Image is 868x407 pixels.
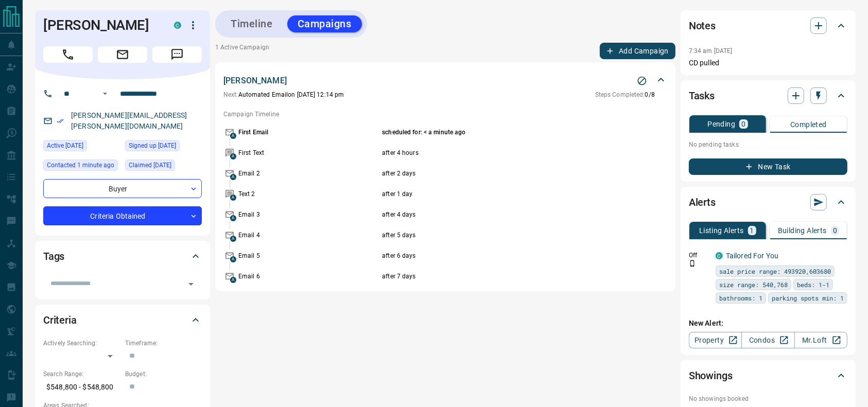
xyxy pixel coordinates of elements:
[382,272,617,281] p: after 7 days
[230,194,236,201] span: A
[778,227,827,234] p: Building Alerts
[47,160,114,170] span: Contacted 1 minute ago
[57,117,64,125] svg: Email Verified
[125,160,202,174] div: Sun Aug 17 2025
[43,339,120,348] p: Actively Searching:
[689,367,733,384] h2: Showings
[750,227,754,234] p: 1
[184,277,198,291] button: Open
[230,277,236,283] span: A
[689,47,733,55] p: 7:34 am [DATE]
[43,312,77,328] h2: Criteria
[152,46,202,63] span: Message
[689,363,847,388] div: Showings
[707,120,735,128] p: Pending
[595,91,645,98] span: Steps Completed:
[600,43,675,59] button: Add Campaign
[220,15,283,32] button: Timeline
[833,227,837,234] p: 0
[43,379,120,396] p: $548,800 - $548,800
[223,90,344,99] p: Automated Email on [DATE] 12:14 pm
[43,46,93,63] span: Call
[223,73,667,101] div: [PERSON_NAME]Stop CampaignNext:Automated Emailon [DATE] 12:14 pmSteps Completed:0/8
[689,394,847,403] p: No showings booked
[238,251,379,260] p: Email 5
[699,227,744,234] p: Listing Alerts
[595,90,655,99] p: 0 / 8
[43,160,120,174] div: Mon Aug 18 2025
[43,248,64,264] h2: Tags
[215,43,269,59] p: 1 Active Campaign
[230,215,236,221] span: A
[43,308,202,332] div: Criteria
[719,266,831,276] span: sale price range: 493920,603680
[382,189,617,199] p: after 1 day
[689,83,847,108] div: Tasks
[719,293,762,303] span: bathrooms: 1
[382,231,617,240] p: after 5 days
[43,17,159,33] h1: [PERSON_NAME]
[223,110,667,119] p: Campaign Timeline
[689,260,696,267] svg: Push Notification Only
[238,128,379,137] p: First Email
[689,158,847,175] button: New Task
[43,179,202,198] div: Buyer
[230,256,236,262] span: A
[382,210,617,219] p: after 4 days
[797,279,829,290] span: beds: 1-1
[794,332,847,348] a: Mr.Loft
[71,111,187,130] a: [PERSON_NAME][EMAIL_ADDRESS][PERSON_NAME][DOMAIN_NAME]
[689,137,847,152] p: No pending tasks
[43,369,120,379] p: Search Range:
[382,128,617,137] p: scheduled for: < a minute ago
[689,58,847,68] p: CD pulled
[238,210,379,219] p: Email 3
[223,91,238,98] span: Next:
[125,369,202,379] p: Budget:
[230,174,236,180] span: A
[689,332,742,348] a: Property
[689,318,847,329] p: New Alert:
[726,252,778,260] a: Tailored For You
[230,133,236,139] span: A
[689,13,847,38] div: Notes
[47,140,83,151] span: Active [DATE]
[689,194,716,210] h2: Alerts
[238,148,379,157] p: First Text
[719,279,788,290] span: size range: 540,768
[238,272,379,281] p: Email 6
[741,120,745,128] p: 0
[99,87,111,100] button: Open
[382,251,617,260] p: after 6 days
[772,293,844,303] span: parking spots min: 1
[129,140,176,151] span: Signed up [DATE]
[689,87,715,104] h2: Tasks
[238,189,379,199] p: Text 2
[634,73,650,89] button: Stop Campaign
[98,46,147,63] span: Email
[230,153,236,160] span: A
[689,17,716,34] h2: Notes
[287,15,362,32] button: Campaigns
[238,231,379,240] p: Email 4
[716,252,723,259] div: condos.ca
[382,169,617,178] p: after 2 days
[689,190,847,215] div: Alerts
[223,75,287,87] p: [PERSON_NAME]
[43,206,202,225] div: Criteria Obtained
[129,160,171,170] span: Claimed [DATE]
[43,244,202,269] div: Tags
[238,169,379,178] p: Email 2
[689,251,709,260] p: Off
[43,140,120,154] div: Sun Aug 17 2025
[174,22,181,29] div: condos.ca
[741,332,794,348] a: Condos
[125,339,202,348] p: Timeframe:
[230,236,236,242] span: A
[125,140,202,154] div: Sun Aug 17 2025
[382,148,617,157] p: after 4 hours
[790,121,827,128] p: Completed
